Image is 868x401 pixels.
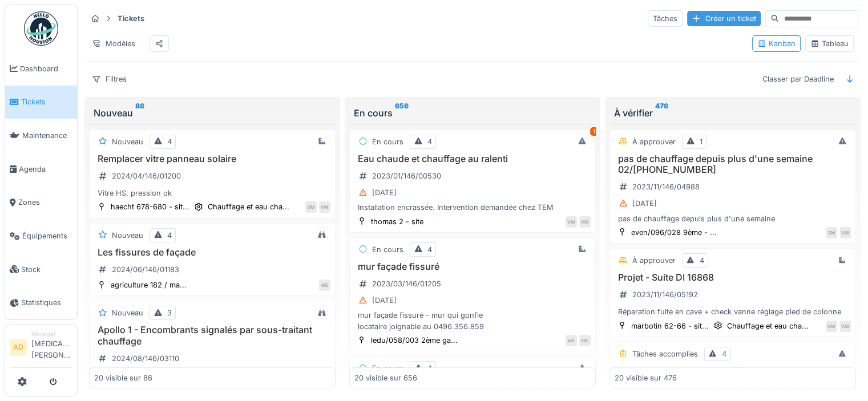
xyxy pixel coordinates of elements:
[5,52,77,86] a: Dashboard
[21,96,72,107] span: Tickets
[839,227,851,238] div: VM
[632,289,698,300] div: 2023/11/146/05192
[112,307,143,318] div: Nouveau
[395,106,409,120] sup: 656
[371,216,423,227] div: thomas 2 - site
[94,247,330,258] h3: Les fissures de façade
[111,201,189,212] div: haecht 678-680 - sit...
[21,264,72,275] span: Stock
[354,372,417,383] div: 20 visible sur 656
[372,295,397,306] div: [DATE]
[5,219,77,253] a: Équipements
[590,127,598,136] div: 1
[427,363,432,374] div: 4
[648,10,683,27] div: Tâches
[111,280,187,290] div: agriculture 182 / ma...
[615,213,851,224] div: pas de chauffage depuis plus d'une semaine
[22,130,72,141] span: Maintenance
[579,335,591,346] div: HK
[24,11,58,46] img: Badge_color-CXgf-gQk.svg
[319,201,330,213] div: VM
[727,321,809,331] div: Chauffage et eau cha...
[167,136,172,147] div: 4
[826,227,837,238] div: SM
[372,278,441,289] div: 2023/03/146/01205
[615,272,851,283] h3: Projet - Suite DI 16868
[135,106,144,120] sup: 86
[615,372,677,383] div: 20 visible sur 476
[19,164,72,175] span: Agenda
[372,244,403,255] div: En cours
[10,330,72,368] a: AD Manager[MEDICAL_DATA][PERSON_NAME]
[112,171,181,181] div: 2024/04/146/01200
[87,71,132,87] div: Filtres
[20,63,72,74] span: Dashboard
[94,325,330,346] h3: Apollo 1 - Encombrants signalés par sous-traitant chauffage
[305,201,317,213] div: VM
[354,153,591,164] h3: Eau chaude et chauffage au ralenti
[5,119,77,152] a: Maintenance
[372,187,397,198] div: [DATE]
[826,321,837,332] div: VM
[18,197,72,208] span: Zones
[757,38,796,49] div: Kanban
[94,106,331,120] div: Nouveau
[655,106,668,120] sup: 476
[372,363,403,374] div: En cours
[615,306,851,317] div: Réparation fuite en cave + check vanne réglage pied de colonne
[566,216,577,228] div: VM
[113,13,149,24] strong: Tickets
[5,186,77,220] a: Zones
[632,349,698,359] div: Tâches accomplies
[631,321,709,331] div: marbotin 62-66 - sit...
[354,106,591,120] div: En cours
[632,255,676,266] div: À approuver
[10,339,27,356] li: AD
[372,171,441,181] div: 2023/01/146/00530
[112,136,143,147] div: Nouveau
[208,201,289,212] div: Chauffage et eau cha...
[354,261,591,272] h3: mur façade fissuré
[319,280,330,291] div: ME
[167,230,172,241] div: 4
[614,106,851,120] div: À vérifier
[31,330,72,365] li: [MEDICAL_DATA][PERSON_NAME]
[371,335,458,346] div: ledu/058/003 2ème ga...
[579,216,591,228] div: VM
[167,307,172,318] div: 3
[354,202,591,213] div: Installation encrassée. Intervention demandée chez TEM
[5,86,77,119] a: Tickets
[5,253,77,286] a: Stock
[31,330,72,338] div: Manager
[615,153,851,175] h3: pas de chauffage depuis plus d'une semaine 02/[PHONE_NUMBER]
[21,297,72,308] span: Statistiques
[615,366,851,387] h3: Remplacement d’un calorimètre-Mr [PERSON_NAME] 0487354671
[632,198,657,209] div: [DATE]
[112,353,179,364] div: 2024/08/146/03110
[839,321,851,332] div: VM
[687,11,761,26] div: Créer un ticket
[632,136,676,147] div: À approuver
[722,349,726,359] div: 4
[5,286,77,319] a: Statistiques
[22,230,72,241] span: Équipements
[94,153,330,164] h3: Remplacer vitre panneau solaire
[112,230,143,241] div: Nouveau
[757,71,839,87] div: Classer par Deadline
[94,188,330,199] div: Vitre HS, pression ok
[700,136,703,147] div: 1
[427,136,432,147] div: 4
[632,181,700,192] div: 2023/11/146/04988
[810,38,849,49] div: Tableau
[354,310,591,331] div: mur façade fissuré - mur qui gonfle locataire joignable au 0496.356.859
[427,244,432,255] div: 4
[566,335,577,346] div: AB
[87,35,140,52] div: Modèles
[631,227,717,238] div: even/096/028 9ème - ...
[700,255,704,266] div: 4
[112,264,179,275] div: 2024/06/146/01183
[372,136,403,147] div: En cours
[94,372,152,383] div: 20 visible sur 86
[5,152,77,186] a: Agenda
